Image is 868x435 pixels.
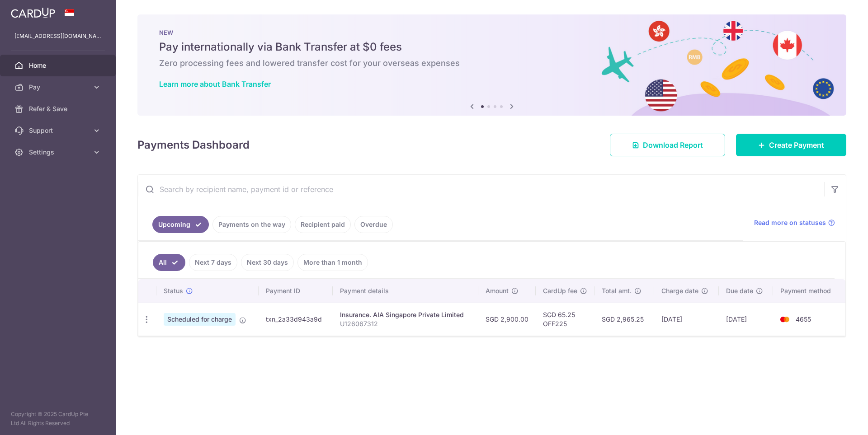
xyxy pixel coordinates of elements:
a: Download Report [610,134,725,156]
span: Refer & Save [29,104,89,113]
img: CardUp [11,7,55,18]
th: Payment ID [259,279,333,303]
span: Download Report [643,140,703,150]
a: Recipient paid [295,216,351,233]
div: Insurance. AIA Singapore Private Limited [340,310,471,319]
h6: Zero processing fees and lowered transfer cost for your overseas expenses [159,58,825,69]
td: txn_2a33d943a9d [259,303,333,336]
p: U126067312 [340,319,471,328]
a: Learn more about Bank Transfer [159,80,271,89]
iframe: Opens a widget where you can find more information [810,408,859,430]
span: Status [164,286,183,295]
p: [EMAIL_ADDRESS][DOMAIN_NAME] [14,32,101,41]
td: [DATE] [719,303,773,336]
span: Charge date [661,286,698,295]
a: All [153,254,185,271]
a: Upcoming [152,216,209,233]
th: Payment method [773,279,845,303]
a: Read more on statuses [754,218,835,227]
span: Settings [29,148,89,157]
span: Read more on statuses [754,218,826,227]
a: Overdue [354,216,393,233]
input: Search by recipient name, payment id or reference [138,175,824,204]
th: Payment details [333,279,478,303]
a: Create Payment [736,134,846,156]
span: Due date [726,286,753,295]
span: Support [29,126,89,135]
span: Amount [486,286,509,295]
a: More than 1 month [297,254,368,271]
a: Payments on the way [212,216,291,233]
p: NEW [159,29,825,36]
img: Bank transfer banner [137,14,846,116]
a: Next 30 days [241,254,294,271]
span: Create Payment [769,140,824,150]
span: Pay [29,83,89,92]
a: Next 7 days [189,254,237,271]
td: SGD 2,900.00 [478,303,536,336]
h4: Payments Dashboard [137,137,250,153]
span: Total amt. [602,286,632,295]
span: Scheduled for charge [164,313,236,326]
td: SGD 65.25 OFF225 [536,303,594,336]
h5: Pay internationally via Bank Transfer at $0 fees [159,40,825,54]
img: Bank Card [776,314,794,325]
span: 4655 [796,315,811,323]
span: Home [29,61,89,70]
span: CardUp fee [543,286,577,295]
td: SGD 2,965.25 [594,303,654,336]
td: [DATE] [654,303,719,336]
